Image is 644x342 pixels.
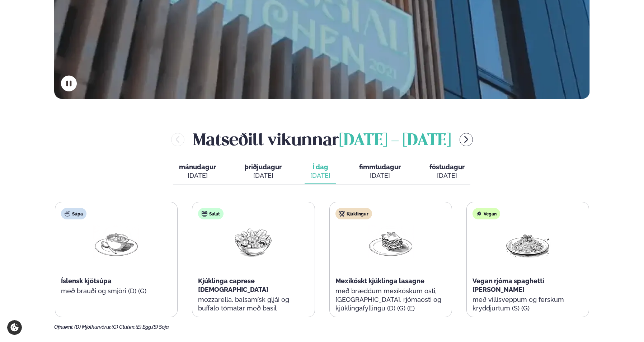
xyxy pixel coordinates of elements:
span: (D) Mjólkurvörur, [74,324,112,330]
button: föstudagur [DATE] [424,160,470,184]
a: Cookie settings [7,320,22,335]
span: (S) Soja [152,324,169,330]
div: Salat [198,208,224,219]
h2: Matseðill vikunnar [193,128,451,151]
span: Vegan rjóma spaghetti [PERSON_NAME] [473,277,544,293]
div: Súpa [61,208,86,219]
img: Salad.png [230,225,276,258]
button: mánudagur [DATE] [173,160,222,184]
span: Mexikóskt kjúklinga lasagne [335,277,424,285]
img: Spagetti.png [505,225,551,258]
div: [DATE] [359,171,401,180]
img: salad.svg [202,211,207,217]
span: (G) Glúten, [112,324,136,330]
img: soup.svg [65,211,70,217]
p: með bræddum mexíkóskum osti, [GEOGRAPHIC_DATA], rjómaosti og kjúklingafyllingu (D) (G) (E) [335,287,446,313]
img: Lasagna.png [368,225,414,258]
p: með villisveppum og ferskum kryddjurtum (S) (G) [473,295,583,313]
span: (E) Egg, [136,324,152,330]
span: Í dag [310,163,330,171]
div: Vegan [473,208,500,219]
span: Ofnæmi: [54,324,73,330]
div: [DATE] [245,171,282,180]
div: [DATE] [179,171,216,180]
button: þriðjudagur [DATE] [239,160,287,184]
button: fimmtudagur [DATE] [353,160,406,184]
span: [DATE] - [DATE] [339,133,451,149]
p: mozzarella, balsamísk gljái og buffalo tómatar með basil [198,295,309,313]
div: [DATE] [429,171,465,180]
span: Kjúklinga caprese [DEMOGRAPHIC_DATA] [198,277,268,293]
p: með brauði og smjöri (D) (G) [61,287,171,295]
span: fimmtudagur [359,163,401,171]
span: föstudagur [429,163,465,171]
span: Íslensk kjötsúpa [61,277,112,285]
button: menu-btn-left [171,133,184,146]
span: þriðjudagur [245,163,282,171]
button: menu-btn-right [460,133,473,146]
div: [DATE] [310,171,330,180]
img: Soup.png [93,225,139,258]
img: chicken.svg [339,211,345,217]
div: Kjúklingur [335,208,372,219]
span: mánudagur [179,163,216,171]
img: Vegan.svg [476,211,482,217]
button: Í dag [DATE] [305,160,336,184]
